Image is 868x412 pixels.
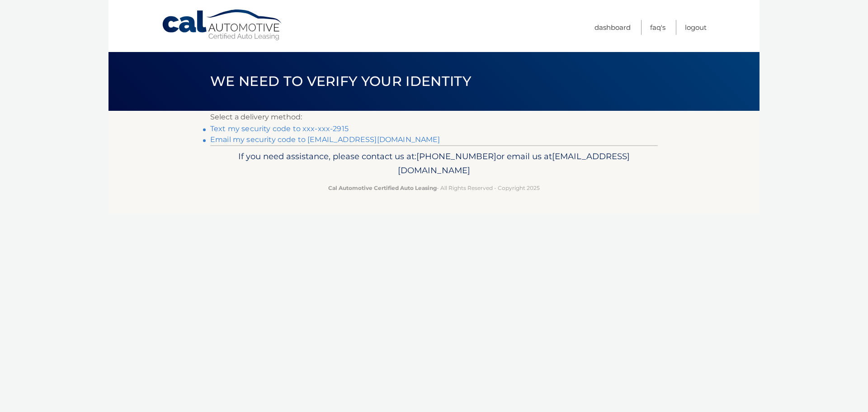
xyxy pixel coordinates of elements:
a: Logout [685,20,707,35]
p: Select a delivery method: [210,111,658,123]
a: Cal Automotive [161,9,283,41]
span: [PHONE_NUMBER] [416,151,496,161]
a: Text my security code to xxx-xxx-2915 [210,124,349,133]
strong: Cal Automotive Certified Auto Leasing [328,185,437,191]
a: FAQ's [650,20,665,35]
a: Email my security code to [EMAIL_ADDRESS][DOMAIN_NAME] [210,135,440,144]
span: We need to verify your identity [210,73,471,90]
p: If you need assistance, please contact us at: or email us at [216,149,652,178]
a: Dashboard [594,20,631,35]
p: - All Rights Reserved - Copyright 2025 [216,183,652,193]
